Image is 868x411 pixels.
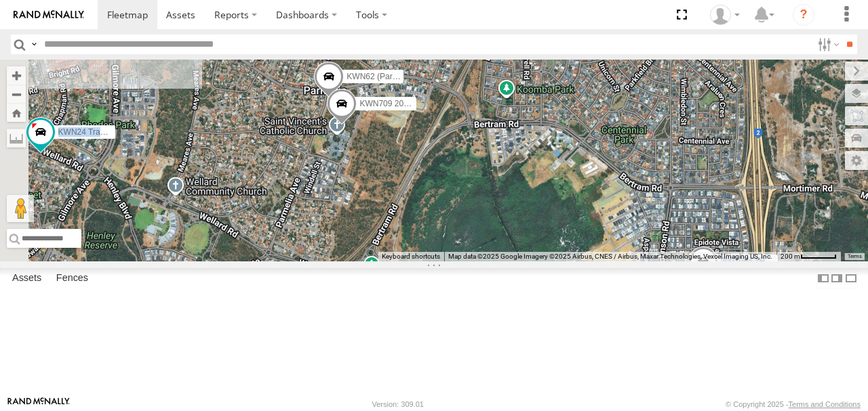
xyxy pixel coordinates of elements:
label: Dock Summary Table to the Right [830,268,844,288]
label: Hide Summary Table [844,268,858,288]
i: ? [793,4,814,26]
span: Map data ©2025 Google Imagery ©2025 Airbus, CNES / Airbus, Maxar Technologies, Vexcel Imaging US,... [448,253,772,260]
img: rand-logo.svg [14,10,84,20]
span: KWN709 2001093 Ford Ranger [359,99,474,108]
button: Keyboard shortcuts [382,252,440,261]
div: Jeff Wegner [705,5,745,25]
label: Search Query [28,35,39,54]
label: Measure [7,129,26,148]
a: Terms and Conditions [789,400,861,408]
div: Version: 309.01 [372,400,424,408]
button: Zoom out [7,85,26,104]
label: Fences [50,269,95,288]
span: KWN62 (Parks) [347,72,403,82]
label: Dock Summary Table to the Left [816,268,830,288]
button: Zoom Home [7,104,26,122]
span: KWN24 Tractor [58,127,114,137]
div: © Copyright 2025 - [726,400,861,408]
span: 200 m [781,253,800,260]
label: Search Filter Options [812,35,842,54]
label: Assets [5,269,48,288]
label: Map Settings [845,151,868,170]
button: Drag Pegman onto the map to open Street View [7,195,34,222]
a: Visit our Website [7,397,70,411]
button: Map Scale: 200 m per 50 pixels [776,252,841,261]
button: Zoom in [7,66,26,85]
a: Terms (opens in new tab) [848,254,862,259]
